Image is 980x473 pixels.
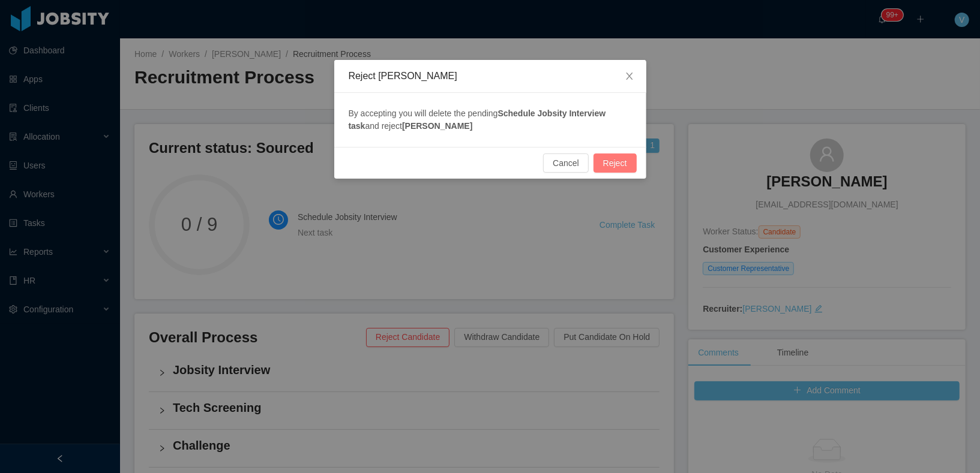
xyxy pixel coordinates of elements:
[625,71,634,81] i: icon: close
[613,60,646,94] button: Close
[402,121,472,131] strong: [PERSON_NAME]
[365,121,402,131] span: and reject
[543,153,589,173] button: Cancel
[349,70,632,83] div: Reject [PERSON_NAME]
[349,109,498,118] span: By accepting you will delete the pending
[594,153,637,173] button: Reject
